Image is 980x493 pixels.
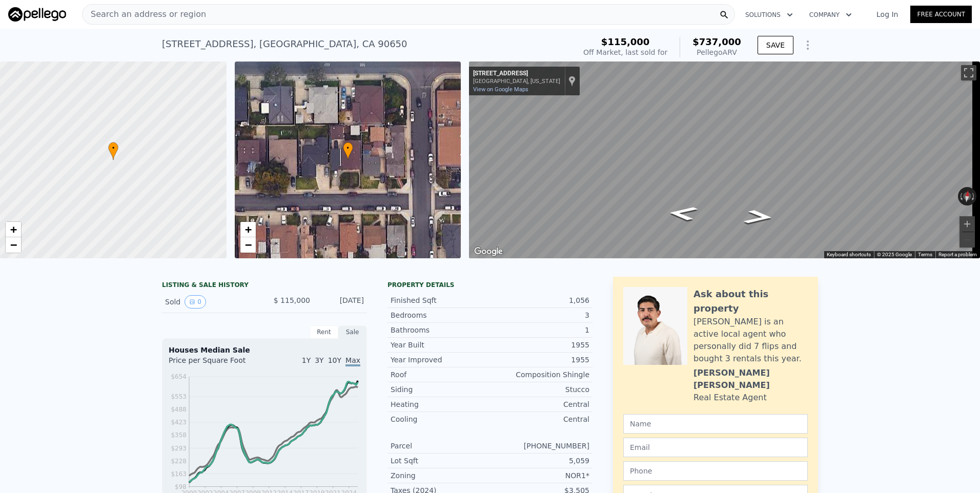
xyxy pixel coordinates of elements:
[387,281,593,289] div: Property details
[758,36,793,54] button: SAVE
[171,470,187,478] tspan: $163
[391,470,490,481] div: Zoning
[623,461,808,481] input: Phone
[343,143,353,153] span: •
[568,75,576,87] a: Show location on map
[310,325,338,339] div: Rent
[391,340,490,350] div: Year Built
[473,78,560,85] div: [GEOGRAPHIC_DATA], [US_STATE]
[171,419,187,426] tspan: $423
[391,456,490,466] div: Lot Sqft
[328,356,341,364] span: 10Y
[864,9,910,19] a: Log In
[877,252,912,257] span: © 2025 Google
[693,287,808,316] div: Ask about this property
[391,355,490,365] div: Year Improved
[391,441,490,451] div: Parcel
[240,237,256,253] a: Zoom out
[490,355,589,365] div: 1955
[391,295,490,305] div: Finished Sqft
[391,310,490,320] div: Bedrooms
[961,65,976,80] button: Toggle fullscreen view
[8,7,66,22] img: Pellego
[83,8,206,20] span: Search an address or region
[391,399,490,409] div: Heating
[918,252,932,257] a: Terms (opens in new tab)
[490,414,589,424] div: Central
[391,384,490,395] div: Siding
[165,295,256,309] div: Sold
[343,142,353,160] div: •
[959,216,975,232] button: Zoom in
[473,70,560,78] div: [STREET_ADDRESS]
[391,325,490,335] div: Bathrooms
[490,470,589,481] div: NOR1*
[345,356,360,366] span: Max
[693,316,808,365] div: [PERSON_NAME] is an active local agent who personally did 7 flips and bought 3 rentals this year.
[490,340,589,350] div: 1955
[472,245,505,258] img: Google
[171,445,187,452] tspan: $293
[656,202,710,224] path: Go West, Hermosura St
[910,6,972,23] a: Free Account
[391,369,490,380] div: Roof
[962,187,973,206] button: Reset the view
[469,61,980,258] div: Map
[318,295,364,309] div: [DATE]
[490,441,589,451] div: [PHONE_NUMBER]
[274,296,310,304] span: $ 115,000
[490,369,589,380] div: Composition Shingle
[490,399,589,409] div: Central
[959,232,975,248] button: Zoom out
[583,47,667,57] div: Off Market, last sold for
[244,223,251,236] span: +
[108,143,118,153] span: •
[338,325,367,339] div: Sale
[731,206,786,228] path: Go East, Hermosura St
[801,6,860,24] button: Company
[171,432,187,439] tspan: $358
[302,356,311,364] span: 1Y
[472,245,505,258] a: Open this area in Google Maps (opens a new window)
[737,6,801,24] button: Solutions
[162,281,367,291] div: LISTING & SALE HISTORY
[10,223,17,236] span: +
[693,392,767,404] div: Real Estate Agent
[315,356,323,364] span: 3Y
[169,355,264,372] div: Price per Square Foot
[171,406,187,413] tspan: $488
[490,310,589,320] div: 3
[958,187,964,206] button: Rotate counterclockwise
[692,47,741,57] div: Pellego ARV
[171,458,187,465] tspan: $228
[692,36,741,47] span: $737,000
[490,295,589,305] div: 1,056
[6,222,21,237] a: Zoom in
[798,35,818,55] button: Show Options
[469,61,980,258] div: Street View
[162,37,407,51] div: [STREET_ADDRESS] , [GEOGRAPHIC_DATA] , CA 90650
[490,384,589,395] div: Stucco
[10,238,17,251] span: −
[601,36,650,47] span: $115,000
[827,251,871,258] button: Keyboard shortcuts
[490,325,589,335] div: 1
[240,222,256,237] a: Zoom in
[938,252,977,257] a: Report a problem
[6,237,21,253] a: Zoom out
[169,345,360,355] div: Houses Median Sale
[490,456,589,466] div: 5,059
[391,414,490,424] div: Cooling
[244,238,251,251] span: −
[108,142,118,160] div: •
[623,414,808,434] input: Name
[473,86,528,93] a: View on Google Maps
[185,295,206,309] button: View historical data
[171,393,187,400] tspan: $553
[623,438,808,457] input: Email
[693,367,808,392] div: [PERSON_NAME] [PERSON_NAME]
[971,187,977,206] button: Rotate clockwise
[175,483,187,490] tspan: $98
[171,373,187,380] tspan: $654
